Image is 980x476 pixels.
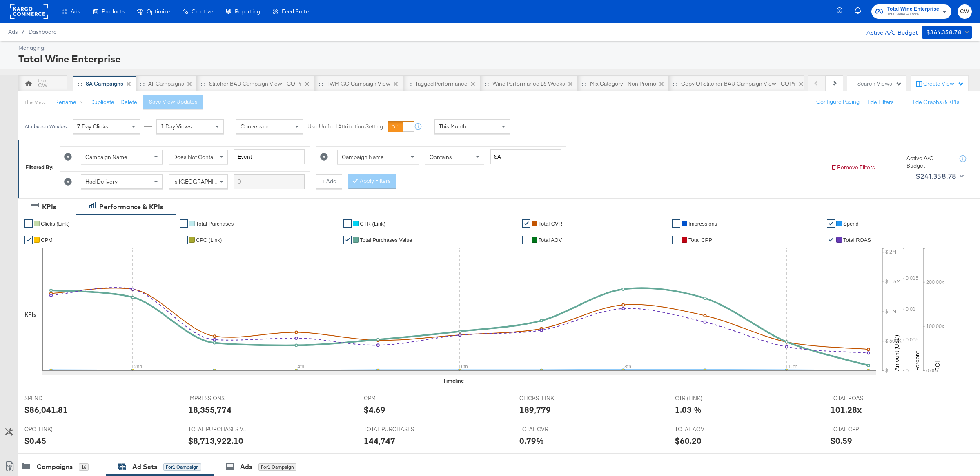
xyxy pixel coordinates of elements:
span: IMPRESSIONS [188,394,249,402]
input: Enter a search term [234,149,305,164]
span: CPM [364,394,425,402]
button: Delete [120,98,137,106]
div: $0.45 [24,435,46,447]
span: Had Delivery [85,178,118,185]
div: Timeline [443,377,464,385]
span: TOTAL ROAS [831,394,892,402]
span: Total Wine Enterprise [887,5,939,13]
span: Conversion [241,123,270,130]
span: Ads [8,29,18,35]
a: ✔ [180,236,188,244]
span: Total Purchases [196,221,234,227]
span: Reporting [235,8,260,15]
div: $86,041.81 [24,404,68,416]
div: Drag to reorder tab [673,81,677,86]
div: Active A/C Budget [906,155,951,170]
span: Campaign Name [342,153,384,161]
div: 18,355,774 [188,404,232,416]
div: Create View [923,80,964,88]
div: Active A/C Budget [858,26,918,38]
div: 101.28x [831,404,862,416]
div: Search Views [857,80,902,88]
span: Ads [71,8,80,15]
button: Total Wine EnterpriseTotal Wine & More [871,4,951,19]
div: $4.69 [364,404,385,416]
span: 7 Day Clicks [77,123,108,130]
div: Drag to reorder tab [201,81,205,86]
button: Configure Pacing [811,95,865,109]
label: Use Unified Attribution Setting: [307,123,384,131]
span: Total AOV [539,237,562,243]
div: $0.59 [831,435,852,447]
div: Drag to reorder tab [484,81,489,86]
span: Spend [843,221,859,227]
div: Ad Sets [132,462,157,472]
div: $8,713,922.10 [188,435,243,447]
span: / [18,29,29,35]
span: This Month [439,123,466,130]
span: CPC (Link) [196,237,222,243]
div: Drag to reorder tab [78,81,82,86]
span: TOTAL AOV [675,425,736,433]
span: CTR (Link) [360,221,385,227]
div: Drag to reorder tab [140,81,145,86]
a: ✔ [24,236,33,244]
span: Clicks (Link) [41,221,70,227]
span: Optimize [147,8,170,15]
div: Tagged Performance [415,80,468,88]
div: SA Campaigns [86,80,123,88]
span: TOTAL CVR [519,425,581,433]
div: Mix Category - Non Promo [590,80,656,88]
input: Enter a search term [234,174,305,189]
text: Amount (USD) [893,335,900,371]
div: Attribution Window: [24,124,69,129]
button: Hide Filters [865,98,894,106]
span: TOTAL PURCHASES [364,425,425,433]
a: ✔ [827,236,835,244]
span: CPM [41,237,53,243]
a: ✔ [672,219,680,228]
a: ✔ [522,219,530,228]
div: KPIs [42,202,56,212]
button: $241,358.78 [912,170,966,183]
div: $241,358.78 [915,170,956,182]
div: Stitcher BAU Campaign View - COPY [209,80,302,88]
span: Total Wine & More [887,11,939,18]
span: CTR (LINK) [675,394,736,402]
span: Total CPP [688,237,712,243]
div: Campaigns [37,462,73,472]
button: Remove Filters [831,164,875,171]
span: Total ROAS [843,237,871,243]
div: $60.20 [675,435,702,447]
div: CW [38,82,47,89]
div: Total Wine Enterprise [18,52,970,66]
a: ✔ [343,236,352,244]
span: Products [102,8,125,15]
div: KPIs [24,311,36,319]
a: ✔ [343,219,352,228]
span: CPC (LINK) [24,425,86,433]
span: Total CVR [539,221,563,227]
button: + Add [316,174,342,189]
div: 189,779 [519,404,551,416]
div: Wine Performance L6 Weeks [492,80,565,88]
button: CW [958,4,972,19]
div: 1.03 % [675,404,702,416]
div: Drag to reorder tab [582,81,586,86]
a: Dashboard [29,29,57,35]
div: Drag to reorder tab [318,81,323,86]
button: Rename [49,95,92,110]
div: 144,747 [364,435,395,447]
span: Feed Suite [282,8,309,15]
a: ✔ [522,236,530,244]
div: Ads [240,462,252,472]
span: CW [961,7,969,16]
div: Drag to reorder tab [407,81,412,86]
div: Performance & KPIs [99,202,163,212]
span: Campaign Name [85,153,127,161]
span: 1 Day Views [161,123,192,130]
div: Managing: [18,44,970,52]
button: Duplicate [90,98,114,106]
span: TOTAL PURCHASES VALUE [188,425,249,433]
